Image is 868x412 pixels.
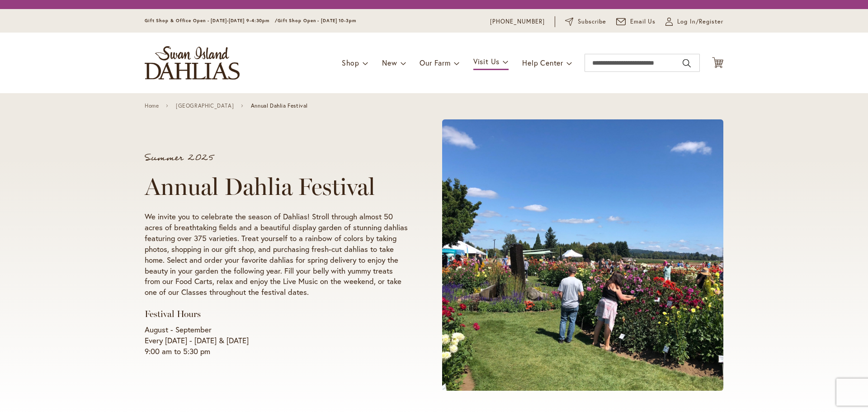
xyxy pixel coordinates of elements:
[145,103,159,109] a: Home
[145,173,408,200] h1: Annual Dahlia Festival
[665,17,723,26] a: Log In/Register
[420,58,450,67] span: Our Farm
[677,17,723,26] span: Log In/Register
[578,17,606,26] span: Subscribe
[473,57,500,66] span: Visit Us
[145,308,408,320] h3: Festival Hours
[490,17,545,26] a: [PHONE_NUMBER]
[251,103,308,109] span: Annual Dahlia Festival
[145,46,240,80] a: store logo
[145,153,408,162] p: Summer 2025
[522,58,563,67] span: Help Center
[145,324,408,357] p: August - September Every [DATE] - [DATE] & [DATE] 9:00 am to 5:30 pm
[145,18,278,24] span: Gift Shop & Office Open - [DATE]-[DATE] 9-4:30pm /
[630,17,656,26] span: Email Us
[278,18,356,24] span: Gift Shop Open - [DATE] 10-3pm
[565,17,606,26] a: Subscribe
[683,56,691,71] button: Search
[145,211,408,298] p: We invite you to celebrate the season of Dahlias! Stroll through almost 50 acres of breathtaking ...
[616,17,656,26] a: Email Us
[176,103,234,109] a: [GEOGRAPHIC_DATA]
[382,58,397,67] span: New
[342,58,359,67] span: Shop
